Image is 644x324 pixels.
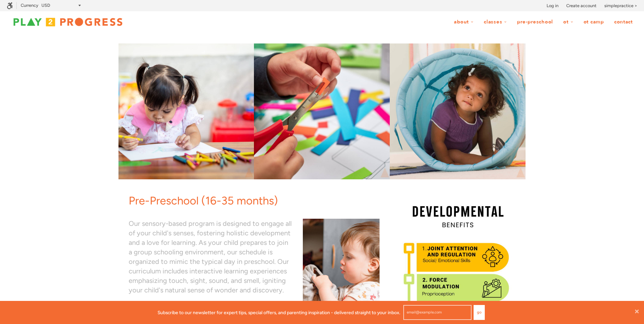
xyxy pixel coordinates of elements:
[129,193,385,209] h1: Pre-Preschool (16-35 months)
[479,16,511,29] a: Classes
[7,15,129,29] img: Play2Progress logo
[403,305,472,320] input: email@example.com
[21,3,38,8] label: Currency
[158,309,400,316] p: Subscribe to our newsletter for expert tips, special offers, and parenting inspiration - delivere...
[559,16,578,29] a: OT
[513,16,557,29] a: Pre-Preschool
[566,2,596,9] a: Create account
[610,16,637,29] a: Contact
[474,305,485,320] button: Go
[579,16,608,29] a: OT Camp
[604,2,637,9] a: simplepractice >
[129,219,292,294] font: Our sensory-based program is designed to engage all of your child's senses, fostering holistic de...
[547,2,558,9] a: Log in
[449,16,478,29] a: About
